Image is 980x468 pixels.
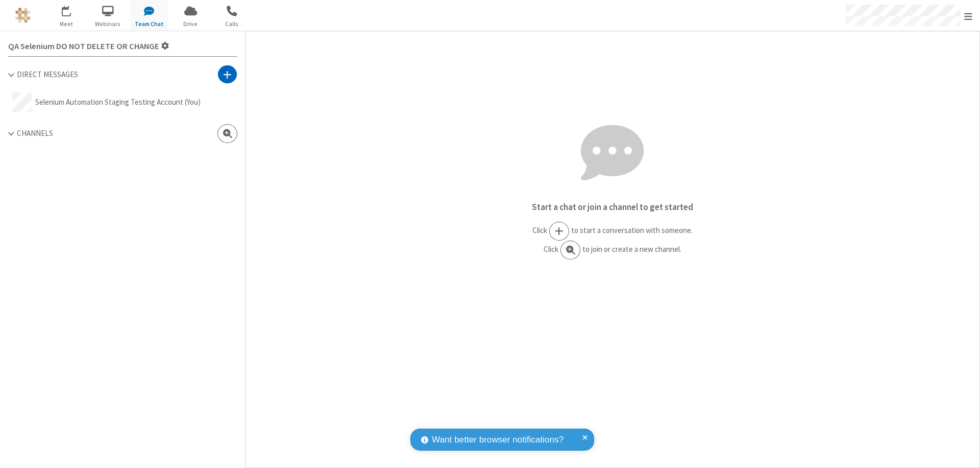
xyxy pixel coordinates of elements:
p: Click to start a conversation with someone. Click to join or create a new channel. [246,222,979,260]
img: QA Selenium DO NOT DELETE OR CHANGE [15,8,31,23]
button: Settings [4,35,174,56]
p: Start a chat or join a channel to get started [246,201,979,214]
span: Team Chat [130,19,168,29]
span: Webinars [89,19,127,29]
span: Drive [171,19,210,29]
div: 1 [69,6,76,13]
span: Want better browser notifications? [432,433,563,447]
span: QA Selenium DO NOT DELETE OR CHANGE [8,42,159,51]
span: Calls [213,19,251,29]
span: Meet [47,19,86,29]
button: Selenium Automation Staging Testing Account (You) [8,88,237,116]
span: Direct Messages [17,69,78,79]
span: Channels [17,128,53,138]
